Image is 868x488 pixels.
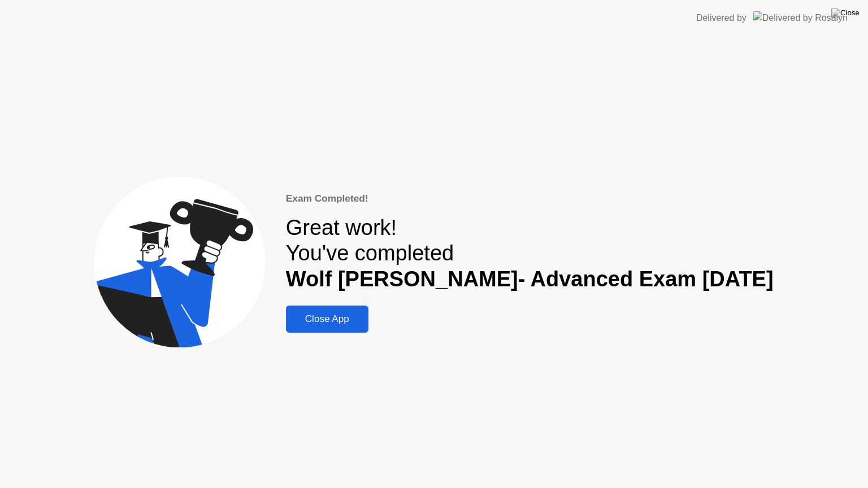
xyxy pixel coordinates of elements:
b: Wolf [PERSON_NAME]- Advanced Exam [DATE] [286,267,774,291]
div: Great work! You've completed [286,215,774,293]
img: Close [831,8,860,18]
div: Exam Completed! [286,191,774,206]
img: Delivered by Rosalyn [753,11,848,24]
div: Delivered by [696,11,747,25]
button: Close App [286,306,368,333]
div: Close App [289,313,365,325]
